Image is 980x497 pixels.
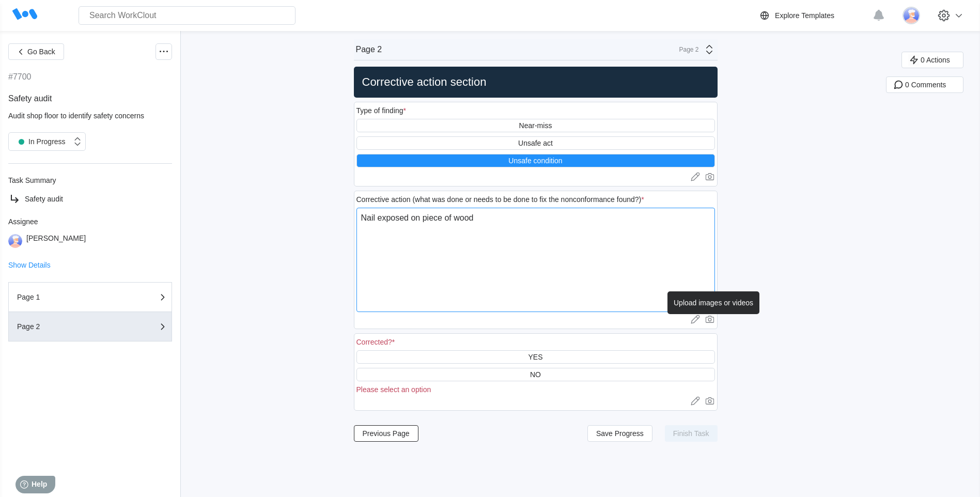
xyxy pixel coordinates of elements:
button: Show Details [8,261,51,269]
button: Page 2 [8,312,172,341]
span: Finish Task [673,430,709,437]
button: Previous Page [354,425,418,442]
div: Page 2 [673,46,699,53]
h2: Corrective action section [358,75,713,89]
a: Explore Templates [758,9,867,22]
a: Safety audit [8,193,172,205]
button: Page 1 [8,282,172,312]
div: NO [530,370,541,379]
button: Finish Task [665,425,718,442]
span: Safety audit [25,195,63,203]
div: Corrected? [356,338,395,346]
div: Page 1 [17,293,120,301]
div: Assignee [8,218,172,226]
div: #7700 [8,72,32,82]
button: Go Back [8,43,64,60]
div: [PERSON_NAME] [26,234,86,248]
button: Save Progress [587,425,652,442]
span: Save Progress [596,430,644,437]
div: Task Summary [8,176,172,184]
div: Audit shop floor to identify safety concerns [8,112,172,120]
input: Search WorkClout [79,6,295,25]
div: Unsafe condition [508,157,562,165]
img: user-3.png [8,234,22,248]
span: Go Back [27,48,55,55]
span: 0 Comments [905,81,946,88]
div: In Progress [14,134,66,149]
textarea: Nail exposed on piece of wood [356,208,715,312]
div: Type of finding [356,106,407,115]
div: Near-miss [519,121,552,130]
div: Please select an option [356,385,715,394]
div: Explore Templates [775,11,834,20]
div: Corrective action (what was done or needs to be done to fix the nonconformance found?) [356,195,644,204]
div: Unsafe act [518,139,553,147]
span: Safety audit [8,94,52,103]
div: Page 2 [17,323,120,330]
span: 0 Actions [921,56,950,64]
div: Upload images or videos [667,291,759,314]
span: Previous Page [363,430,410,437]
div: YES [528,353,542,361]
button: 0 Comments [886,76,963,93]
img: user-3.png [903,7,920,24]
div: Page 2 [356,45,382,54]
button: 0 Actions [901,52,963,68]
